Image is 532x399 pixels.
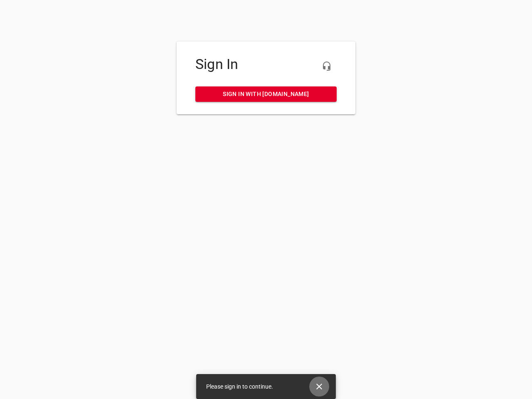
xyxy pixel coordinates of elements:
[195,86,337,102] a: Sign in with [DOMAIN_NAME]
[206,383,273,390] span: Please sign in to continue.
[195,56,337,73] h4: Sign In
[202,89,330,99] span: Sign in with [DOMAIN_NAME]
[309,377,329,397] button: Close
[350,94,526,393] iframe: Chat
